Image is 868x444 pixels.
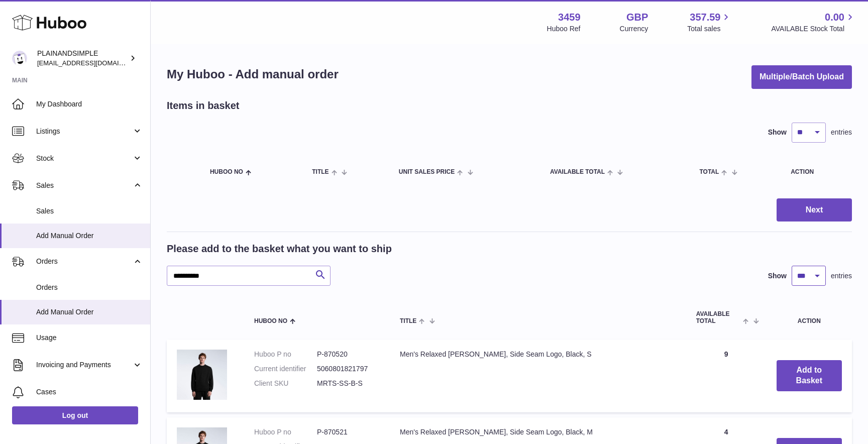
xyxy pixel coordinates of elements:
div: Action [791,169,842,175]
dt: Current identifier [254,364,317,374]
dt: Huboo P no [254,427,317,437]
dd: P-870521 [317,427,380,437]
h1: My Huboo - Add manual order [167,66,339,82]
span: Unit Sales Price [399,169,455,175]
span: Sales [36,181,132,190]
span: Title [312,169,329,175]
span: Listings [36,127,132,136]
span: AVAILABLE Stock Total [771,24,856,34]
span: Title [400,318,416,324]
span: Orders [36,257,132,266]
div: Huboo Ref [547,24,581,34]
dd: MRTS-SS-B-S [317,379,380,388]
button: Next [777,198,852,222]
dd: P-870520 [317,350,380,359]
dd: 5060801821797 [317,364,380,374]
dt: Client SKU [254,379,317,388]
span: [EMAIL_ADDRESS][DOMAIN_NAME] [37,59,148,67]
span: Orders [36,283,143,292]
span: 357.59 [690,11,720,24]
span: Stock [36,154,132,163]
span: Add Manual Order [36,231,143,241]
h2: Please add to the basket what you want to ship [167,242,392,256]
span: Add Manual Order [36,307,143,317]
label: Show [768,271,787,281]
a: 357.59 Total sales [687,11,732,34]
td: 9 [686,340,767,412]
button: Multiple/Batch Upload [751,65,852,89]
td: Men's Relaxed [PERSON_NAME], Side Seam Logo, Black, S [390,340,686,412]
span: AVAILABLE Total [550,169,605,175]
span: Usage [36,333,143,343]
th: Action [767,301,852,334]
span: Invoicing and Payments [36,360,132,370]
h2: Items in basket [167,99,240,113]
dt: Huboo P no [254,350,317,359]
strong: 3459 [558,11,581,24]
a: Log out [12,406,138,424]
strong: GBP [626,11,648,24]
span: entries [831,271,852,281]
span: Huboo no [210,169,243,175]
span: Total [699,169,719,175]
a: 0.00 AVAILABLE Stock Total [771,11,856,34]
span: entries [831,128,852,137]
span: Sales [36,206,143,216]
span: Huboo no [254,318,287,324]
label: Show [768,128,787,137]
span: AVAILABLE Total [696,311,741,324]
img: duco@plainandsimple.com [12,51,27,66]
img: Men's Relaxed Terry Sweatshirt, Side Seam Logo, Black, S [177,350,227,400]
div: PLAINANDSIMPLE [37,49,128,68]
div: Currency [620,24,648,34]
span: My Dashboard [36,99,143,109]
span: 0.00 [825,11,844,24]
button: Add to Basket [777,360,842,391]
span: Total sales [687,24,732,34]
span: Cases [36,387,143,397]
